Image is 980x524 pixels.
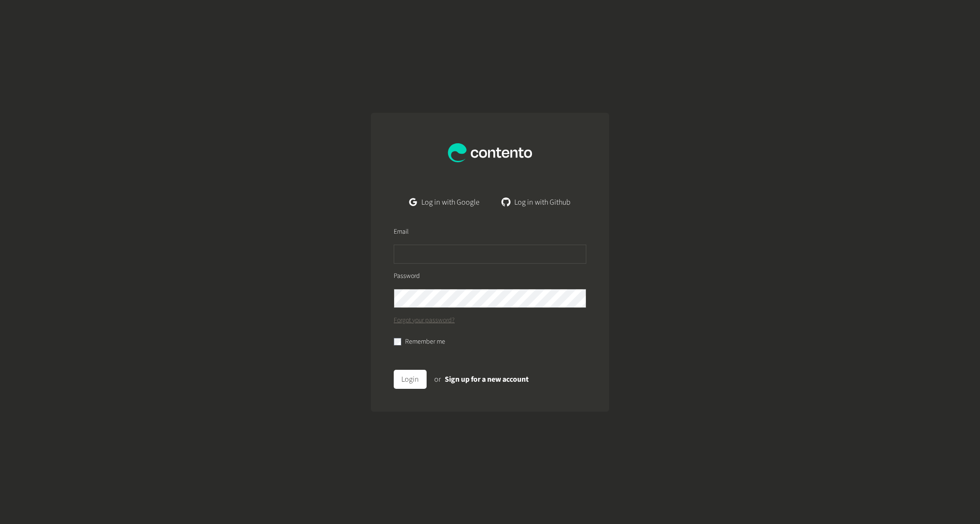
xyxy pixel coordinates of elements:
[445,374,529,385] a: Sign up for a new account
[402,193,487,212] a: Log in with Google
[405,337,445,347] label: Remember me
[434,374,441,385] span: or
[495,193,578,212] a: Log in with Github
[394,316,455,326] a: Forgot your password?
[394,370,427,389] button: Login
[394,227,408,237] label: Email
[394,271,420,281] label: Password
